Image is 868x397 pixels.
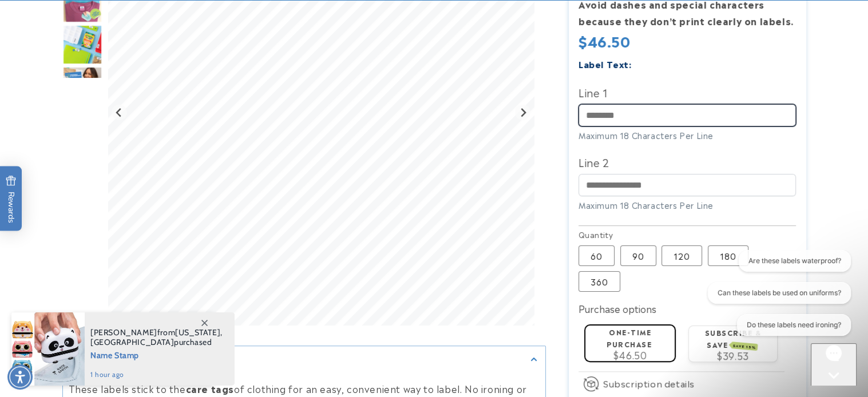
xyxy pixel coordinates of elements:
label: Line 1 [578,83,796,101]
span: $46.50 [613,348,647,362]
div: Go to slide 6 [62,66,102,106]
span: 1 hour ago [90,370,223,380]
span: Name Stamp [90,347,223,362]
div: Accessibility Menu [7,364,33,390]
div: Maximum 18 Characters Per Line [578,129,796,141]
div: Maximum 18 Characters Per Line [578,199,796,211]
span: SAVE 15% [731,342,758,351]
label: Label Text: [578,57,632,70]
label: Line 2 [578,153,796,171]
button: Next slide [515,105,530,120]
iframe: Gorgias live chat conversation starters [698,250,857,346]
button: Previous slide [112,105,127,120]
label: 180 [708,245,748,266]
span: [US_STATE] [175,327,220,338]
span: [PERSON_NAME] [90,327,157,338]
iframe: Gorgias live chat messenger [811,343,857,386]
legend: Quantity [578,229,614,240]
label: 360 [578,271,620,292]
span: $39.53 [717,348,749,362]
strong: care tags [186,382,234,395]
div: Go to slide 5 [62,25,102,65]
label: 120 [661,245,702,266]
label: 60 [578,245,615,266]
label: One-time purchase [607,327,652,349]
span: [GEOGRAPHIC_DATA] [90,337,174,347]
label: Purchase options [578,301,656,315]
summary: Description [63,346,545,372]
span: Rewards [6,176,17,223]
span: Subscription details [603,376,695,390]
span: from , purchased [90,328,223,347]
span: $46.50 [578,30,631,51]
label: 90 [620,245,656,266]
